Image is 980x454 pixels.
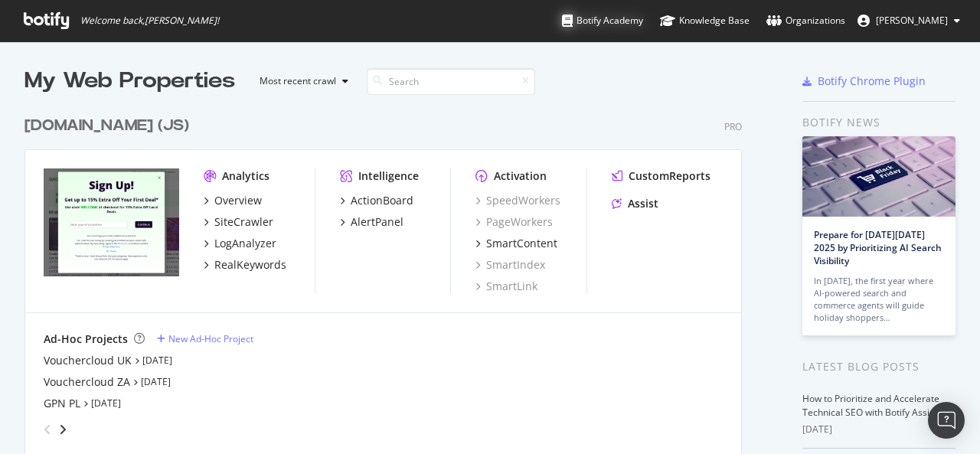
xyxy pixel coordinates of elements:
[214,236,276,251] div: LogAnalyzer
[141,375,171,388] a: [DATE]
[628,196,658,211] div: Assist
[204,214,273,230] a: SiteCrawler
[612,196,658,211] a: Assist
[142,354,172,367] a: [DATE]
[475,214,553,230] a: PageWorkers
[486,236,557,251] div: SmartContent
[802,392,939,419] a: How to Prioritize and Accelerate Technical SEO with Botify Assist
[802,423,955,436] div: [DATE]
[351,214,403,230] div: AlertPanel
[814,275,944,324] div: In [DATE], the first year where AI-powered search and commerce agents will guide holiday shoppers…
[928,402,965,439] div: Open Intercom Messenger
[168,332,253,345] div: New Ad-Hoc Project
[24,115,189,137] div: [DOMAIN_NAME] (JS)
[766,13,845,28] div: Organizations
[802,358,955,375] div: Latest Blog Posts
[44,374,130,390] a: Vouchercloud ZA
[204,257,286,273] a: RealKeywords
[494,168,547,184] div: Activation
[24,66,235,96] div: My Web Properties
[38,417,57,442] div: angle-left
[91,397,121,410] a: [DATE]
[24,115,195,137] a: [DOMAIN_NAME] (JS)
[802,136,955,217] img: Prepare for Black Friday 2025 by Prioritizing AI Search Visibility
[876,14,948,27] span: Luca Malagigi
[475,236,557,251] a: SmartContent
[57,422,68,437] div: angle-right
[222,168,269,184] div: Analytics
[44,353,132,368] a: Vouchercloud UK
[724,120,742,133] div: Pro
[340,193,413,208] a: ActionBoard
[214,214,273,230] div: SiteCrawler
[214,257,286,273] div: RealKeywords
[475,279,537,294] a: SmartLink
[157,332,253,345] a: New Ad-Hoc Project
[475,193,560,208] a: SpeedWorkers
[358,168,419,184] div: Intelligence
[660,13,750,28] div: Knowledge Base
[814,228,942,267] a: Prepare for [DATE][DATE] 2025 by Prioritizing AI Search Visibility
[44,396,80,411] a: GPN PL
[44,168,179,277] img: groupon.co.uk
[612,168,710,184] a: CustomReports
[351,193,413,208] div: ActionBoard
[802,114,955,131] div: Botify news
[214,193,262,208] div: Overview
[204,236,276,251] a: LogAnalyzer
[247,69,354,93] button: Most recent crawl
[818,73,926,89] div: Botify Chrome Plugin
[204,193,262,208] a: Overview
[629,168,710,184] div: CustomReports
[475,257,545,273] a: SmartIndex
[367,68,535,95] input: Search
[340,214,403,230] a: AlertPanel
[80,15,219,27] span: Welcome back, [PERSON_NAME] !
[44,332,128,347] div: Ad-Hoc Projects
[845,8,972,33] button: [PERSON_NAME]
[802,73,926,89] a: Botify Chrome Plugin
[260,77,336,86] div: Most recent crawl
[562,13,643,28] div: Botify Academy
